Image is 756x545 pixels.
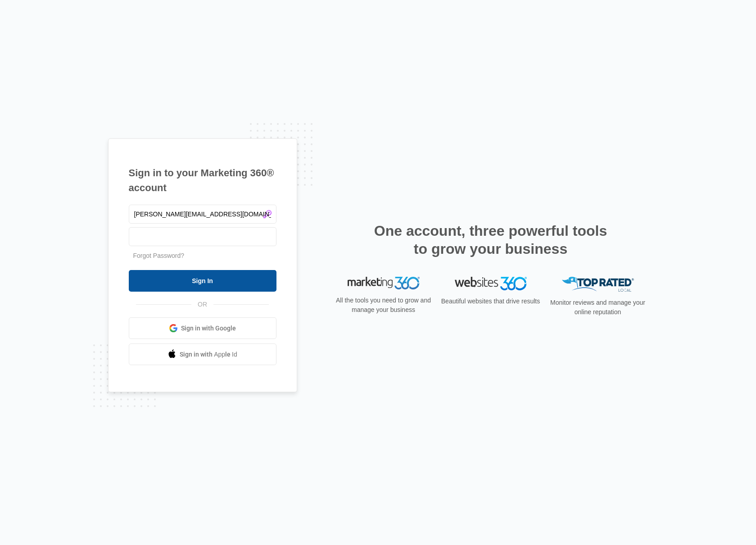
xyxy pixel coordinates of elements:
span: OR [191,300,213,309]
span: Sign in with Apple Id [180,350,237,359]
a: Forgot Password? [133,252,185,259]
span: Sign in with Google [181,324,236,333]
h1: Sign in to your Marketing 360® account [129,165,276,195]
input: Sign In [129,270,276,292]
a: Sign in with Apple Id [129,343,276,365]
img: Marketing 360 [348,277,420,289]
a: Sign in with Google [129,317,276,339]
h2: One account, three powerful tools to grow your business [371,222,610,258]
p: Monitor reviews and manage your online reputation [548,298,648,317]
img: Top Rated Local [562,277,634,292]
p: All the tools you need to grow and manage your business [333,296,434,315]
img: Websites 360 [455,277,527,290]
input: Email [129,205,276,224]
p: Beautiful websites that drive results [440,297,541,306]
